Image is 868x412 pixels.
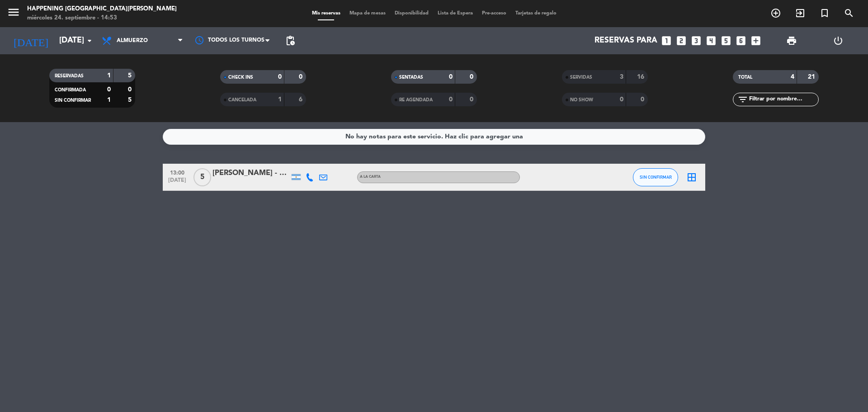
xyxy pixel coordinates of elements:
[570,98,593,102] span: NO SHOW
[7,5,20,19] i: menu
[690,35,702,47] i: looks_3
[278,96,282,103] strong: 1
[299,74,304,80] strong: 0
[166,177,189,188] span: [DATE]
[620,96,623,103] strong: 0
[278,74,282,80] strong: 0
[345,132,523,142] div: No hay notas para este servicio. Haz clic para agregar una
[55,98,91,103] span: SIN CONFIRMAR
[477,11,511,16] span: Pre-acceso
[128,72,133,79] strong: 5
[228,75,253,80] span: CHECK INS
[786,35,797,46] span: print
[433,11,477,16] span: Lista de Espera
[107,97,111,103] strong: 1
[620,74,623,80] strong: 3
[117,38,148,44] span: Almuerzo
[299,96,304,103] strong: 6
[511,11,561,16] span: Tarjetas de regalo
[399,75,423,80] span: SENTADAS
[748,95,818,104] input: Filtrar por nombre...
[750,35,762,47] i: add_box
[633,168,678,186] button: SIN CONFIRMAR
[55,88,86,92] span: CONFIRMADA
[7,5,20,22] button: menu
[791,74,794,80] strong: 4
[285,35,296,46] span: pending_actions
[637,74,646,80] strong: 16
[307,11,345,16] span: Mis reservas
[815,27,861,54] div: LOG OUT
[27,14,177,23] div: miércoles 24. septiembre - 14:53
[166,167,189,177] span: 13:00
[55,74,84,78] span: RESERVADAS
[107,86,111,93] strong: 0
[212,167,289,179] div: [PERSON_NAME] - Banca Privada Macro Securities
[844,8,854,19] i: search
[808,74,817,80] strong: 21
[686,172,697,183] i: border_all
[594,36,657,45] span: Reservas para
[345,11,390,16] span: Mapa de mesas
[228,98,256,102] span: CANCELADA
[107,72,111,79] strong: 1
[470,96,475,103] strong: 0
[819,8,830,19] i: turned_in_not
[449,74,453,80] strong: 0
[833,35,844,46] i: power_settings_new
[128,86,133,93] strong: 0
[193,168,211,186] span: 5
[720,35,732,47] i: looks_5
[705,35,717,47] i: looks_4
[390,11,433,16] span: Disponibilidad
[399,98,433,102] span: RE AGENDADA
[128,97,133,103] strong: 5
[675,35,687,47] i: looks_two
[737,94,748,105] i: filter_list
[360,175,381,179] span: A LA CARTA
[640,175,672,180] span: SIN CONFIRMAR
[795,8,806,19] i: exit_to_app
[735,35,747,47] i: looks_6
[641,96,646,103] strong: 0
[27,5,177,14] div: Happening [GEOGRAPHIC_DATA][PERSON_NAME]
[7,31,55,51] i: [DATE]
[738,75,752,80] span: TOTAL
[570,75,592,80] span: SERVIDAS
[84,35,95,46] i: arrow_drop_down
[470,74,475,80] strong: 0
[449,96,453,103] strong: 0
[660,35,672,47] i: looks_one
[770,8,781,19] i: add_circle_outline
